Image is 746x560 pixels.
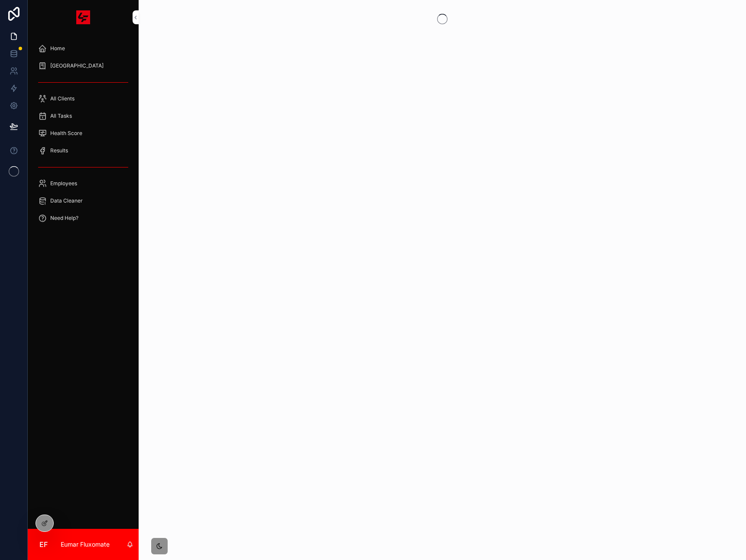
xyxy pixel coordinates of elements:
[50,95,75,102] span: All Clients
[39,539,48,550] span: EF
[33,176,133,191] a: Employees
[33,58,133,74] a: [GEOGRAPHIC_DATA]
[33,193,133,209] a: Data Cleaner
[50,113,72,119] span: All Tasks
[50,130,82,137] span: Health Score
[33,126,133,141] a: Health Score
[50,62,104,69] span: [GEOGRAPHIC_DATA]
[76,10,90,24] img: App logo
[33,143,133,158] a: Results
[50,147,68,154] span: Results
[33,108,133,124] a: All Tasks
[33,41,133,56] a: Home
[50,215,78,222] span: Need Help?
[50,45,65,52] span: Home
[33,210,133,226] a: Need Help?
[33,91,133,106] a: All Clients
[50,197,83,204] span: Data Cleaner
[61,540,110,549] p: Eumar Fluxomate
[28,35,139,237] div: scrollable content
[50,180,77,187] span: Employees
